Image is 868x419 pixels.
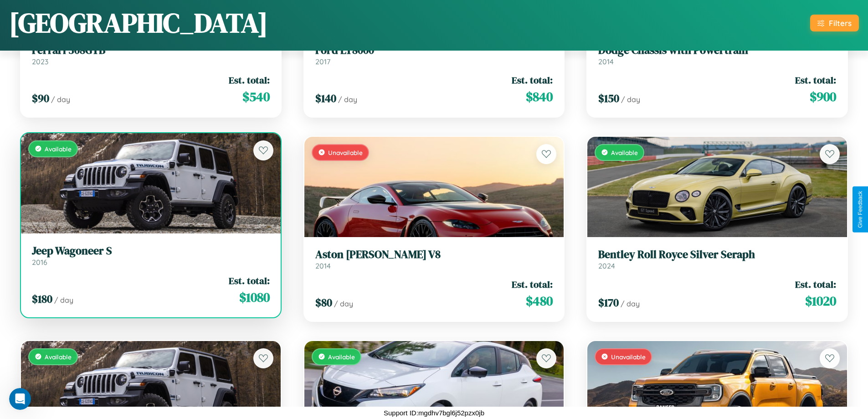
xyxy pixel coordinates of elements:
h3: Ferrari 308GTB [32,44,270,57]
span: $ 540 [242,88,270,106]
span: Est. total: [229,274,270,287]
span: $ 1020 [805,292,836,310]
div: Give Feedback [857,191,863,228]
span: Available [45,145,72,153]
span: $ 840 [526,88,553,106]
h3: Bentley Roll Royce Silver Seraph [598,248,836,261]
span: Est. total: [229,73,270,87]
a: Bentley Roll Royce Silver Seraph2024 [598,248,836,270]
a: Aston [PERSON_NAME] V82014 [315,248,553,270]
span: Unavailable [611,353,646,361]
span: Available [611,149,638,156]
span: Unavailable [328,149,363,156]
a: Jeep Wagoneer S2016 [32,244,270,267]
span: Available [45,353,72,361]
span: $ 150 [598,91,619,106]
span: $ 1080 [239,288,270,306]
span: 2016 [32,258,47,267]
span: 2024 [598,261,615,270]
span: / day [51,95,70,104]
span: / day [338,95,357,104]
p: Support ID: mgdhv7bgl6j52pzx0jb [384,407,484,419]
a: Ferrari 308GTB2023 [32,44,270,66]
span: Available [328,353,355,361]
span: 2023 [32,57,48,66]
span: 2014 [315,261,331,270]
div: Filters [829,18,852,28]
a: Ford LT80002017 [315,44,553,66]
h1: [GEOGRAPHIC_DATA] [9,4,268,41]
span: $ 180 [32,291,52,306]
a: Dodge Chassis with Powertrain2014 [598,44,836,66]
span: / day [621,299,640,308]
span: 2014 [598,57,614,66]
h3: Dodge Chassis with Powertrain [598,44,836,57]
button: Filters [810,15,859,31]
span: $ 90 [32,91,49,106]
span: Est. total: [512,278,553,291]
span: Est. total: [512,73,553,87]
span: Est. total: [795,278,836,291]
span: / day [334,299,353,308]
span: $ 900 [810,88,836,106]
iframe: Intercom live chat [9,388,31,410]
h3: Ford LT8000 [315,44,553,57]
span: Est. total: [795,73,836,87]
span: $ 80 [315,295,332,310]
h3: Jeep Wagoneer S [32,244,270,258]
span: $ 480 [526,292,553,310]
h3: Aston [PERSON_NAME] V8 [315,248,553,261]
span: 2017 [315,57,330,66]
span: / day [621,95,640,104]
span: $ 170 [598,295,619,310]
span: $ 140 [315,91,336,106]
span: / day [54,295,73,305]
